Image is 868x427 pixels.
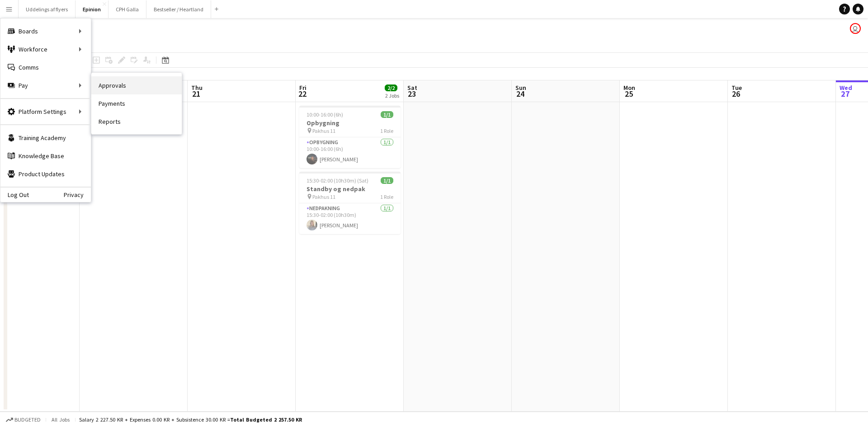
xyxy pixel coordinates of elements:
[298,89,307,99] span: 22
[381,111,393,118] span: 1/1
[380,193,393,200] span: 1 Role
[91,94,182,113] a: Payments
[299,119,401,127] h3: Opbygning
[381,177,393,184] span: 1/1
[622,89,635,99] span: 25
[307,177,368,184] span: 15:30-02:00 (10h30m) (Sat)
[75,0,108,18] button: Epinion
[380,127,393,134] span: 1 Role
[514,89,526,99] span: 24
[91,113,182,131] a: Reports
[19,0,75,18] button: Uddelings af flyers
[730,89,742,99] span: 26
[191,84,203,92] span: Thu
[0,103,91,121] div: Platform Settings
[0,40,91,58] div: Workforce
[299,185,401,193] h3: Standby og nedpak
[0,58,91,76] a: Comms
[0,129,91,147] a: Training Academy
[407,84,417,92] span: Sat
[312,127,335,134] span: Pakhus 11
[406,89,417,99] span: 23
[299,84,307,92] span: Fri
[5,415,42,425] button: Budgeted
[230,416,302,423] span: Total Budgeted 2 257.50 KR
[0,76,91,94] div: Pay
[299,203,401,234] app-card-role: Nedpakning1/115:30-02:00 (10h30m)[PERSON_NAME]
[0,165,91,183] a: Product Updates
[307,111,343,118] span: 10:00-16:00 (6h)
[850,23,861,34] app-user-avatar: Luna Amalie Sander
[385,84,397,91] span: 2/2
[840,84,852,92] span: Wed
[731,84,742,92] span: Tue
[515,84,526,92] span: Sun
[91,76,182,94] a: Approvals
[838,89,852,99] span: 27
[190,89,203,99] span: 21
[623,84,635,92] span: Mon
[146,0,211,18] button: Bestseller / Heartland
[0,22,91,40] div: Boards
[299,106,401,168] app-job-card: 10:00-16:00 (6h)1/1Opbygning Pakhus 111 RoleOpbygning1/110:00-16:00 (6h)[PERSON_NAME]
[0,147,91,165] a: Knowledge Base
[64,191,91,198] a: Privacy
[299,137,401,168] app-card-role: Opbygning1/110:00-16:00 (6h)[PERSON_NAME]
[0,191,29,198] a: Log Out
[50,416,71,423] span: All jobs
[79,416,302,423] div: Salary 2 227.50 KR + Expenses 0.00 KR + Subsistence 30.00 KR =
[299,172,401,234] app-job-card: 15:30-02:00 (10h30m) (Sat)1/1Standby og nedpak Pakhus 111 RoleNedpakning1/115:30-02:00 (10h30m)[P...
[385,92,399,99] div: 2 Jobs
[312,193,335,200] span: Pakhus 11
[14,417,41,423] span: Budgeted
[108,0,146,18] button: CPH Galla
